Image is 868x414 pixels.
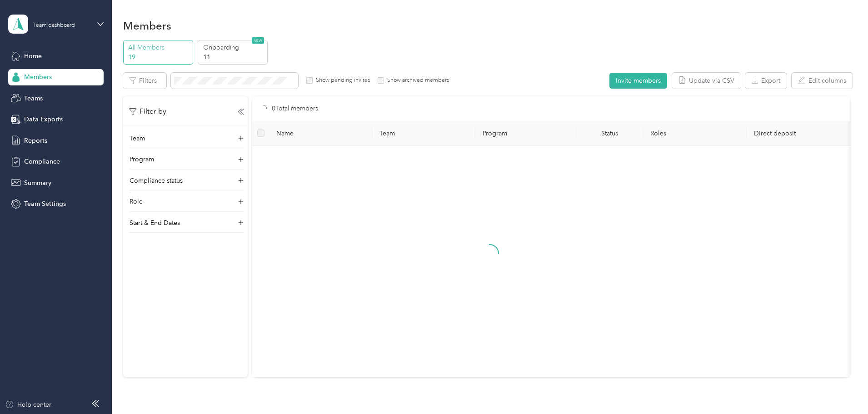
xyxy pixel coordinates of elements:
p: Onboarding [203,43,265,52]
iframe: Everlance-gr Chat Button Frame [817,363,868,414]
div: Team dashboard [33,23,75,28]
p: Role [130,197,143,206]
th: Direct deposit [747,121,850,146]
span: Summary [24,178,51,188]
p: Team [130,134,145,143]
th: Team [372,121,475,146]
button: Update via CSV [672,73,741,89]
button: Export [745,73,787,89]
h1: Members [123,21,171,30]
p: 11 [203,52,265,62]
p: Compliance status [130,176,183,185]
button: Edit columns [792,73,853,89]
span: Data Exports [24,115,63,124]
span: Team Settings [24,199,66,209]
p: Program [130,155,154,164]
span: NEW [252,37,264,44]
span: Members [24,72,52,82]
span: Teams [24,94,43,103]
th: Status [576,121,644,146]
p: 0 Total members [272,104,318,114]
p: Filter by [130,106,166,117]
th: Name [269,121,372,146]
p: 19 [128,52,190,62]
label: Show archived members [384,76,449,85]
button: Help center [5,400,51,409]
th: Program [475,121,576,146]
button: Invite members [609,73,667,89]
button: Filters [123,73,166,89]
span: Home [24,51,42,61]
p: All Members [128,43,190,52]
span: Name [276,130,365,137]
label: Show pending invites [313,76,370,85]
p: Start & End Dates [130,218,180,228]
span: Compliance [24,157,60,166]
span: Reports [24,136,47,145]
th: Roles [643,121,746,146]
